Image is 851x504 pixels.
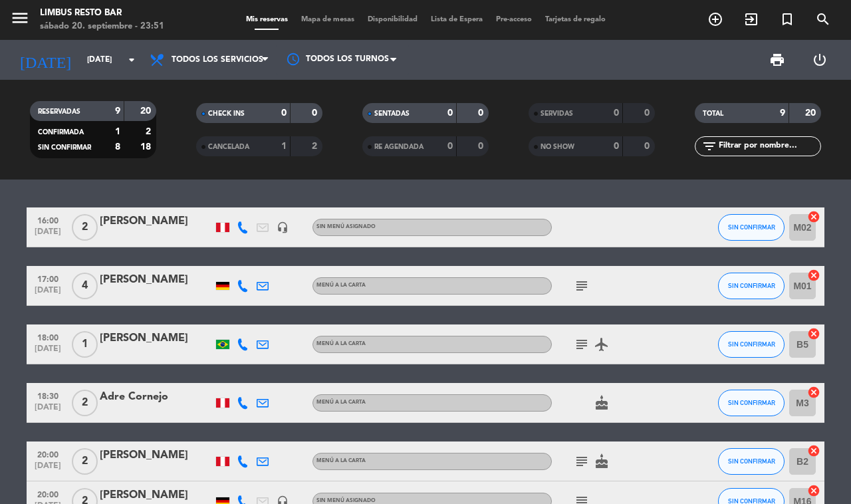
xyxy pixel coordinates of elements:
strong: 1 [281,142,287,151]
span: Tarjetas de regalo [539,16,612,23]
strong: 9 [115,106,120,116]
span: SIN CONFIRMAR [728,457,775,465]
strong: 0 [614,108,619,118]
span: [DATE] [31,403,64,418]
i: exit_to_app [743,11,759,27]
span: SIN CONFIRMAR [728,223,775,231]
strong: 0 [644,142,652,151]
span: SIN CONFIRMAR [38,144,91,151]
i: subject [574,336,590,352]
button: SIN CONFIRMAR [718,448,785,475]
span: [DATE] [31,227,64,243]
strong: 0 [447,108,453,118]
span: SERVIDAS [541,110,573,117]
button: SIN CONFIRMAR [718,214,785,241]
i: cancel [807,444,820,457]
strong: 18 [140,142,154,152]
i: add_circle_outline [707,11,723,27]
span: [DATE] [31,286,64,301]
strong: 2 [146,127,154,136]
div: [PERSON_NAME] [100,213,213,230]
span: NO SHOW [541,144,574,150]
div: LOG OUT [798,40,841,80]
span: MENÚ A LA CARTA [316,458,366,463]
div: Adre Cornejo [100,388,213,406]
button: menu [10,8,30,33]
span: 18:00 [31,329,64,344]
i: headset_mic [277,221,289,233]
strong: 20 [805,108,818,118]
i: cancel [807,386,820,399]
strong: 2 [312,142,320,151]
div: [PERSON_NAME] [100,271,213,289]
i: airplanemode_active [594,336,610,352]
span: SIN CONFIRMAR [728,340,775,348]
strong: 0 [614,142,619,151]
i: subject [574,453,590,469]
strong: 0 [447,142,453,151]
span: Sin menú asignado [316,498,376,503]
span: Sin menú asignado [316,224,376,229]
button: SIN CONFIRMAR [718,273,785,299]
span: 20:00 [31,486,64,501]
i: menu [10,8,30,28]
strong: 0 [478,108,486,118]
span: Pre-acceso [489,16,539,23]
span: 16:00 [31,212,64,227]
div: Limbus Resto Bar [40,7,164,20]
span: [DATE] [31,461,64,477]
strong: 0 [281,108,287,118]
i: cancel [807,210,820,223]
strong: 20 [140,106,154,116]
span: Todos los servicios [172,55,263,64]
i: cancel [807,327,820,340]
i: arrow_drop_down [124,52,140,68]
span: CHECK INS [208,110,245,117]
span: SIN CONFIRMAR [728,399,775,406]
button: SIN CONFIRMAR [718,331,785,358]
span: MENÚ A LA CARTA [316,341,366,346]
div: [PERSON_NAME] [100,330,213,347]
i: turned_in_not [779,11,795,27]
span: TOTAL [703,110,723,117]
strong: 0 [312,108,320,118]
i: cake [594,453,610,469]
span: 20:00 [31,446,64,461]
span: 2 [72,214,98,241]
span: 17:00 [31,271,64,286]
i: search [815,11,831,27]
input: Filtrar por nombre... [717,139,820,154]
strong: 0 [478,142,486,151]
span: CANCELADA [208,144,249,150]
div: sábado 20. septiembre - 23:51 [40,20,164,33]
i: cake [594,395,610,411]
span: SIN CONFIRMAR [728,282,775,289]
strong: 8 [115,142,120,152]
span: MENÚ A LA CARTA [316,400,366,405]
i: cancel [807,484,820,497]
div: [PERSON_NAME] [100,447,213,464]
span: [DATE] [31,344,64,360]
span: 2 [72,390,98,416]
span: print [769,52,785,68]
span: RE AGENDADA [374,144,424,150]
i: cancel [807,269,820,282]
strong: 9 [780,108,785,118]
i: filter_list [701,138,717,154]
span: SENTADAS [374,110,410,117]
span: Lista de Espera [424,16,489,23]
i: subject [574,278,590,294]
div: [PERSON_NAME] [100,487,213,504]
span: CONFIRMADA [38,129,84,136]
button: SIN CONFIRMAR [718,390,785,416]
span: MENÚ A LA CARTA [316,283,366,288]
span: Mapa de mesas [295,16,361,23]
span: 4 [72,273,98,299]
span: 2 [72,448,98,475]
i: [DATE] [10,45,80,74]
strong: 1 [115,127,120,136]
span: Disponibilidad [361,16,424,23]
strong: 0 [644,108,652,118]
span: 1 [72,331,98,358]
i: power_settings_new [812,52,828,68]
